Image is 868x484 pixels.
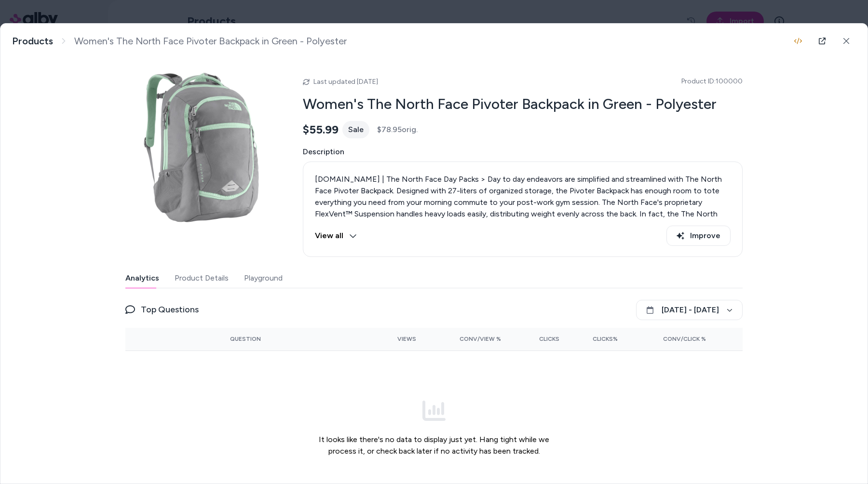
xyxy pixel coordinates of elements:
[303,122,339,137] span: $55.99
[575,331,618,347] button: Clicks%
[313,78,378,86] span: Last updated [DATE]
[125,269,159,288] button: Analytics
[636,300,743,320] button: [DATE] - [DATE]
[432,331,502,347] button: Conv/View %
[303,146,743,158] span: Description
[633,331,706,347] button: Conv/Click %
[315,174,731,289] p: [DOMAIN_NAME] | The North Face Day Packs > Day to day endeavors are simplified and streamlined wi...
[663,335,706,343] span: Conv/Click %
[303,95,743,113] h2: Women's The North Face Pivoter Backpack in Green - Polyester
[315,226,357,246] button: View all
[397,335,416,343] span: Views
[666,226,731,246] button: Improve
[593,335,618,343] span: Clicks%
[175,269,229,288] button: Product Details
[12,35,347,47] nav: breadcrumb
[516,331,559,347] button: Clicks
[539,335,559,343] span: Clicks
[125,70,280,224] img: the-north-face-pivoter-backpack-women-s-.jpg
[377,124,418,135] span: $78.95 orig.
[74,35,347,47] span: Women's The North Face Pivoter Backpack in Green - Polyester
[460,335,501,343] span: Conv/View %
[230,335,261,343] span: Question
[681,77,743,86] span: Product ID: 100000
[12,35,53,47] a: Products
[230,331,261,347] button: Question
[141,303,199,316] span: Top Questions
[244,269,283,288] button: Playground
[342,121,369,138] div: Sale
[373,331,416,347] button: Views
